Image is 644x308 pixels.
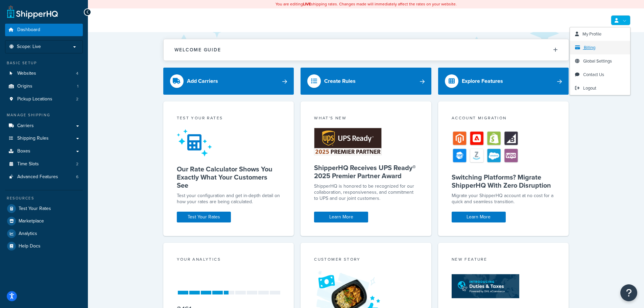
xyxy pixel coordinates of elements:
li: Advanced Features [5,171,83,183]
div: Basic Setup [5,60,83,66]
li: Pickup Locations [5,93,83,105]
span: Test Your Rates [19,206,51,212]
span: Billing [584,44,595,51]
span: Carriers [17,123,34,129]
div: Manage Shipping [5,112,83,118]
div: Create Rules [324,76,356,86]
span: 2 [76,96,78,102]
button: Open Resource Center [620,284,637,301]
p: ShipperHQ is honored to be recognized for our collaboration, responsiveness, and commitment to UP... [314,183,418,202]
a: Learn More [314,212,368,222]
li: Websites [5,67,83,80]
a: Shipping Rules [5,132,83,145]
div: Migrate your ShipperHQ account at no cost for a quick and seamless transition. [452,193,555,205]
a: Add Carriers [163,68,294,95]
span: Advanced Features [17,174,58,180]
a: Billing [570,41,630,54]
span: 6 [76,174,78,180]
div: Add Carriers [187,76,218,86]
span: Dashboard [17,27,40,33]
a: Test Your Rates [177,212,231,222]
span: Scope: Live [17,44,41,50]
a: My Profile [570,27,630,41]
div: New Feature [452,256,555,264]
div: Account Migration [452,115,555,123]
a: Learn More [452,212,506,222]
a: Boxes [5,145,83,158]
span: 2 [76,161,78,167]
a: Help Docs [5,240,83,252]
span: Global Settings [583,58,612,64]
span: 1 [77,84,78,89]
a: Carriers [5,120,83,132]
h2: Welcome Guide [174,47,221,52]
a: Advanced Features6 [5,171,83,183]
a: Time Slots2 [5,158,83,170]
a: Create Rules [301,68,431,95]
span: Origins [17,84,32,89]
div: Explore Features [462,76,503,86]
span: Boxes [17,148,30,154]
div: What's New [314,115,418,123]
a: Websites4 [5,67,83,80]
h5: ShipperHQ Receives UPS Ready® 2025 Premier Partner Award [314,164,418,180]
a: Test Your Rates [5,203,83,215]
li: Origins [5,80,83,93]
a: Logout [570,81,630,95]
span: Contact Us [583,71,604,78]
span: My Profile [582,31,601,37]
div: Test your rates [177,115,281,123]
div: Your Analytics [177,256,281,264]
button: Welcome Guide [164,39,569,61]
a: Analytics [5,228,83,240]
a: Pickup Locations2 [5,93,83,105]
div: Test your configuration and get in-depth detail on how your rates are being calculated. [177,193,281,205]
div: Resources [5,195,83,201]
span: Shipping Rules [17,136,49,141]
span: 4 [76,71,78,76]
a: Marketplace [5,215,83,227]
b: LIVE [303,1,311,7]
span: Logout [583,85,596,91]
span: Help Docs [19,243,41,249]
a: Contact Us [570,68,630,81]
span: Marketplace [19,218,44,224]
span: Time Slots [17,161,39,167]
a: Origins1 [5,80,83,93]
span: Analytics [19,231,37,237]
div: Customer Story [314,256,418,264]
span: Pickup Locations [17,96,52,102]
h5: Switching Platforms? Migrate ShipperHQ With Zero Disruption [452,173,555,189]
a: Dashboard [5,24,83,36]
h5: Our Rate Calculator Shows You Exactly What Your Customers See [177,165,281,189]
li: Time Slots [5,158,83,170]
a: Explore Features [438,68,569,95]
span: Websites [17,71,36,76]
a: Global Settings [570,54,630,68]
